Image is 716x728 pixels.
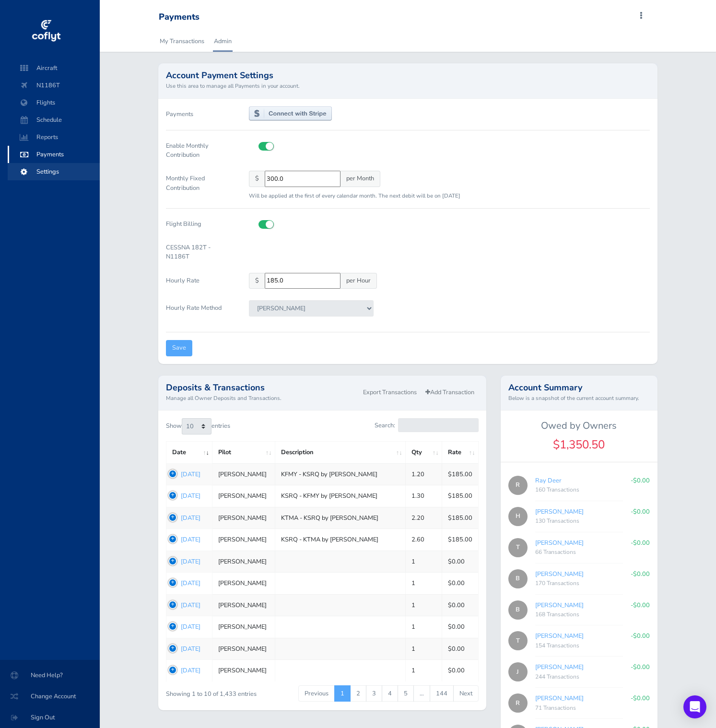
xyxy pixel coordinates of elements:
[405,463,442,485] td: 1.20
[405,594,442,616] td: 1
[17,77,90,94] span: N1186T
[30,17,62,46] img: coflyt logo
[405,442,442,463] th: Qty: activate to sort column ascending
[334,685,351,702] a: 1
[159,31,205,52] a: My Transactions
[212,507,275,528] td: [PERSON_NAME]
[212,442,275,463] th: Pilot: activate to sort column ascending
[181,666,200,675] a: [DATE]
[535,694,584,703] a: [PERSON_NAME]
[166,71,650,80] h2: Account Payment Settings
[631,538,650,548] p: -$0.00
[275,442,405,463] th: Description: activate to sort column ascending
[159,12,200,23] div: Payments
[398,418,479,432] input: Search:
[181,622,200,631] a: [DATE]
[166,684,289,699] div: Showing 1 to 10 of 1,433 entries
[508,507,528,526] span: H
[442,551,478,572] td: $0.00
[631,600,650,610] p: -$0.00
[17,129,90,146] span: Reports
[535,663,584,671] a: [PERSON_NAME]
[501,420,657,432] h5: Owed by Owners
[166,106,193,122] label: Payments
[405,551,442,572] td: 1
[159,138,242,163] label: Enable Monthly Contribution
[398,685,414,702] a: 5
[275,485,405,507] td: KSRQ - KFMY by [PERSON_NAME]
[535,485,623,495] div: 160 Transactions
[535,672,623,682] div: 244 Transactions
[535,539,584,547] a: [PERSON_NAME]
[430,685,454,702] a: 144
[166,340,192,356] input: Save
[359,386,421,399] a: Export Transactions
[166,82,650,90] small: Use this area to manage all Payments in your account.
[508,600,528,620] span: B
[508,383,650,392] h2: Account Summary
[442,485,478,507] td: $185.00
[12,709,88,726] span: Sign Out
[631,476,650,485] p: -$0.00
[159,273,242,293] label: Hourly Rate
[405,660,442,681] td: 1
[249,106,332,121] img: stripe-connect-c255eb9ebfc5316c8b257b833e9128a69e6f0df0262c56b5df0f3f4dcfbe27cf.png
[181,645,200,653] a: [DATE]
[442,442,478,463] th: Rate: activate to sort column ascending
[535,548,623,557] div: 66 Transactions
[405,616,442,638] td: 1
[421,386,479,399] a: Add Transaction
[12,688,88,705] span: Change Account
[631,569,650,579] p: -$0.00
[535,641,623,651] div: 154 Transactions
[275,463,405,485] td: KFMY - KSRQ by [PERSON_NAME]
[405,507,442,528] td: 2.20
[181,470,200,479] a: [DATE]
[405,573,442,594] td: 1
[181,514,200,522] a: [DATE]
[501,435,657,454] div: $1,350.50
[181,535,200,544] a: [DATE]
[159,240,242,265] label: CESSNA 182T - N1186T
[442,507,478,528] td: $185.00
[405,529,442,551] td: 2.60
[12,667,88,684] span: Need Help?
[535,632,584,640] a: [PERSON_NAME]
[405,485,442,507] td: 1.30
[212,529,275,551] td: [PERSON_NAME]
[181,492,200,500] a: [DATE]
[17,146,90,163] span: Payments
[453,685,479,702] a: Next
[340,171,380,187] span: per Month
[166,418,230,434] label: Show entries
[212,551,275,572] td: [PERSON_NAME]
[631,693,650,703] p: -$0.00
[405,638,442,659] td: 1
[212,463,275,485] td: [PERSON_NAME]
[159,300,242,324] label: Hourly Rate Method
[366,685,382,702] a: 3
[340,273,377,289] span: per Hour
[17,59,90,77] span: Aircraft
[631,662,650,672] p: -$0.00
[166,394,359,402] small: Manage all Owner Deposits and Transactions.
[159,171,242,200] label: Monthly Fixed Contribution
[442,594,478,616] td: $0.00
[182,418,211,434] select: Showentries
[508,662,528,681] span: J
[535,610,623,620] div: 168 Transactions
[181,579,200,587] a: [DATE]
[212,660,275,681] td: [PERSON_NAME]
[275,529,405,551] td: KSRQ - KTMA by [PERSON_NAME]
[508,476,528,495] span: R
[181,557,200,566] a: [DATE]
[249,171,265,187] span: $
[375,418,479,432] label: Search:
[166,442,212,463] th: Date: activate to sort column ascending
[508,538,528,557] span: T
[508,631,528,650] span: T
[275,507,405,528] td: KTMA - KSRQ by [PERSON_NAME]
[442,529,478,551] td: $185.00
[181,601,200,610] a: [DATE]
[508,569,528,588] span: B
